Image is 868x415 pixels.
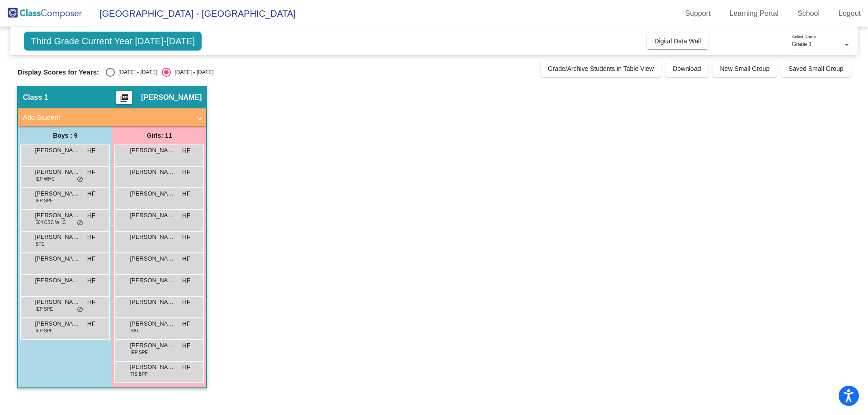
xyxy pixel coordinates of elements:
[720,65,769,72] span: New Small Group
[548,65,654,72] span: Grade/Archive Students in Table View
[712,61,777,77] button: New Small Group
[24,32,202,51] span: Third Grade Current Year [DATE]-[DATE]
[35,168,80,177] span: [PERSON_NAME]
[182,298,191,307] span: HF
[182,168,191,177] span: HF
[35,241,44,247] span: SPE
[541,61,661,77] button: Grade/Archive Students in Table View
[77,306,83,313] span: do_not_disturb_alt
[831,6,868,21] a: Logout
[130,211,175,220] span: [PERSON_NAME]
[130,371,147,378] span: TIS BPP
[788,65,843,72] span: Saved Small Group
[130,233,175,242] span: [PERSON_NAME]
[130,341,175,350] span: [PERSON_NAME]
[87,276,96,285] span: HF
[23,93,48,102] span: Class 1
[781,61,850,77] button: Saved Small Group
[35,298,80,307] span: [PERSON_NAME]
[106,68,213,77] mat-radio-group: Select an option
[171,68,213,76] div: [DATE] - [DATE]
[119,93,130,106] mat-icon: picture_as_pdf
[35,189,80,198] span: [PERSON_NAME]
[182,211,191,220] span: HF
[665,61,708,77] button: Download
[35,233,80,242] span: [PERSON_NAME]
[35,176,55,182] span: IEP WHC
[87,146,96,155] span: HF
[23,112,191,123] mat-panel-title: Add Student
[87,211,96,220] span: HF
[115,68,157,76] div: [DATE] - [DATE]
[87,319,96,329] span: HF
[654,37,701,45] span: Digital Data Wall
[182,341,191,350] span: HF
[182,276,191,285] span: HF
[35,197,53,204] span: IEP SPE
[141,93,202,102] span: [PERSON_NAME]
[130,349,148,356] span: IEP SPE
[790,6,827,21] a: School
[90,6,296,21] span: [GEOGRAPHIC_DATA] - [GEOGRAPHIC_DATA]
[35,327,53,334] span: IEP SPE
[130,189,175,198] span: [PERSON_NAME]
[77,219,83,227] span: do_not_disturb_alt
[35,319,80,328] span: [PERSON_NAME]
[647,33,708,49] button: Digital Data Wall
[35,211,80,220] span: [PERSON_NAME] [PERSON_NAME]
[35,219,66,226] span: 504 CSC WHC
[182,146,191,155] span: HF
[182,363,191,372] span: HF
[116,91,132,104] button: Print Students Details
[182,189,191,199] span: HF
[87,254,96,264] span: HF
[182,233,191,242] span: HF
[18,108,206,126] mat-expansion-panel-header: Add Student
[678,6,718,21] a: Support
[87,189,96,199] span: HF
[77,176,83,183] span: do_not_disturb_alt
[35,306,53,312] span: IEP SPE
[130,276,175,285] span: [PERSON_NAME]
[87,298,96,307] span: HF
[722,6,786,21] a: Learning Portal
[130,254,175,263] span: [PERSON_NAME]
[130,168,175,177] span: [PERSON_NAME]
[130,146,175,155] span: [PERSON_NAME]
[87,233,96,242] span: HF
[182,319,191,329] span: HF
[130,319,175,328] span: [PERSON_NAME]
[18,126,112,145] div: Boys : 9
[792,41,811,47] span: Grade 3
[35,254,80,263] span: [PERSON_NAME]
[182,254,191,264] span: HF
[17,68,99,76] span: Display Scores for Years:
[87,168,96,177] span: HF
[112,126,206,145] div: Girls: 11
[130,327,139,334] span: SAT
[130,298,175,307] span: [PERSON_NAME]
[130,363,175,372] span: [PERSON_NAME]
[35,276,80,285] span: [PERSON_NAME]
[35,146,80,155] span: [PERSON_NAME]
[673,65,701,72] span: Download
